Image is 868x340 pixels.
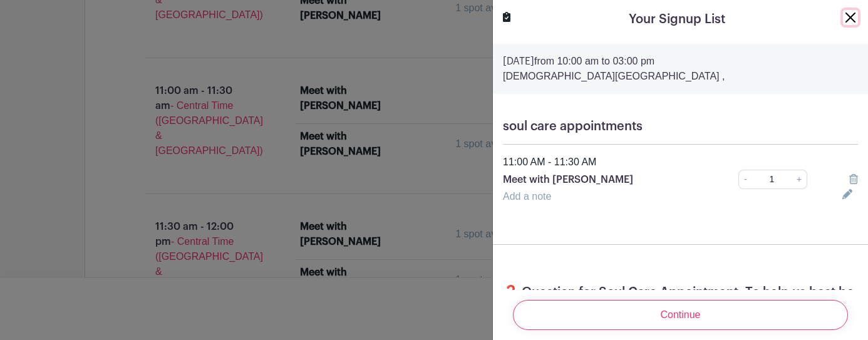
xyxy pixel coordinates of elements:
h5: soul care appointments [503,119,858,134]
div: 11:00 AM - 11:30 AM [495,155,865,170]
strong: [DATE] [503,56,534,66]
p: from 10:00 am to 03:00 pm [503,54,858,69]
h5: Your Signup List [629,10,725,29]
input: Continue [513,300,848,330]
p: Meet with [PERSON_NAME] [503,172,704,187]
a: - [738,170,752,189]
a: Add a note [503,191,551,202]
button: Close [843,10,858,25]
h5: ❓ Question for Soul Care Appointment: To help us best be prepared for your appointment [503,285,858,315]
a: + [792,170,807,189]
p: [DEMOGRAPHIC_DATA][GEOGRAPHIC_DATA] , [503,69,858,84]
